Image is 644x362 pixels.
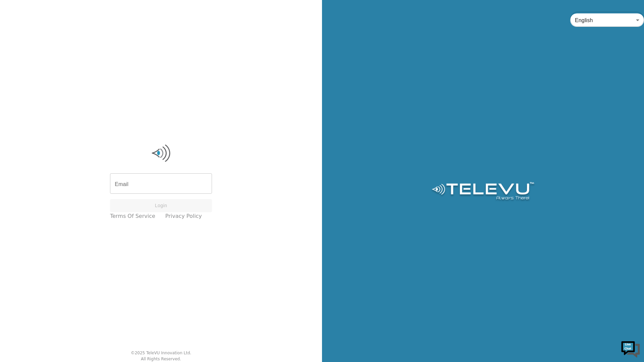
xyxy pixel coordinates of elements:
a: Privacy Policy [165,212,202,220]
img: Chat Widget [621,339,641,359]
img: Logo [110,143,212,163]
div: All Rights Reserved. [141,356,181,362]
div: English [570,11,644,29]
div: © 2025 TeleVU Innovation Ltd. [131,350,192,356]
img: Logo [431,182,535,202]
a: Terms of Service [110,212,155,220]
